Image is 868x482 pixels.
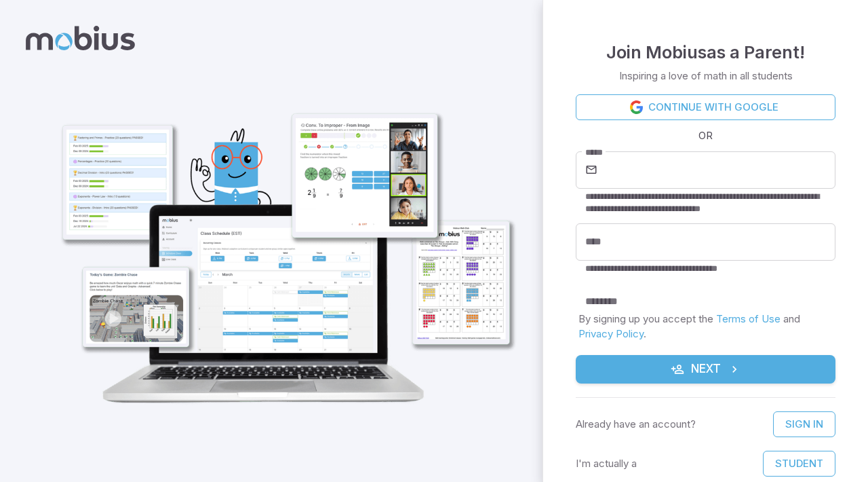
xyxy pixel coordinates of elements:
[619,69,793,84] p: Inspiring a love of math in all students
[578,327,644,340] a: Privacy Policy
[576,355,835,384] button: Next
[576,94,835,120] a: Continue with Google
[576,456,637,471] p: I'm actually a
[695,128,716,143] span: OR
[38,60,526,418] img: parent_1-illustration
[578,312,833,341] p: By signing up you accept the and .
[576,417,696,432] p: Already have an account?
[763,451,835,477] button: Student
[606,39,805,66] h4: Join Mobius as a Parent !
[716,312,781,325] a: Terms of Use
[773,411,835,437] a: Sign In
